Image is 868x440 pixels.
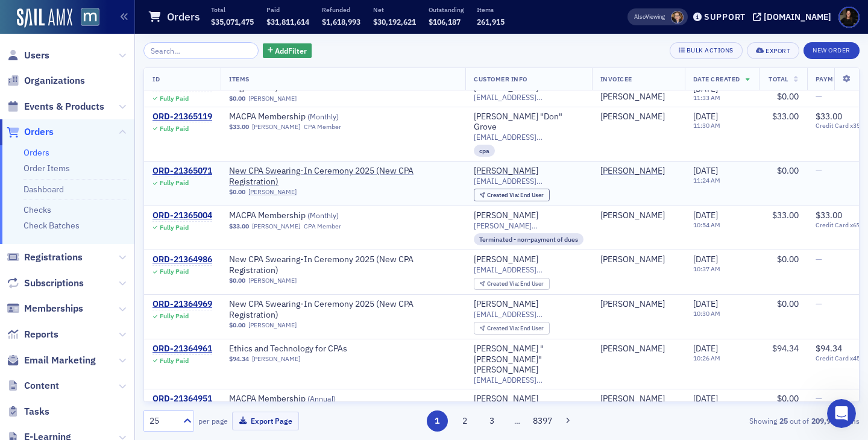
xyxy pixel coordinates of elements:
[10,151,29,171] img: Profile image for Operator
[509,415,526,426] span: …
[474,112,583,133] div: [PERSON_NAME] "Don" Grove
[474,376,583,385] span: [EMAIL_ADDRESS][DOMAIN_NAME]
[777,298,799,309] span: $0.00
[747,42,799,59] button: Export
[160,357,189,365] div: Fully Paid
[10,322,231,343] textarea: Message…
[777,393,799,404] span: $0.00
[160,125,189,133] div: Fully Paid
[827,399,856,428] iframe: Intercom live chat
[704,11,746,22] div: Support
[816,254,822,265] span: —
[88,229,182,239] a: [URL][DOMAIN_NAME]
[474,394,538,404] a: [PERSON_NAME]
[7,405,49,418] a: Tasks
[77,348,86,357] button: Start recording
[160,224,189,231] div: Fully Paid
[600,210,676,221] span: Shellae Louden
[307,112,339,121] span: ( Monthly )
[766,48,790,54] div: Export
[38,348,48,357] button: Emoji picker
[229,355,249,363] span: $94.34
[777,91,799,102] span: $0.00
[153,166,212,177] a: ORD-21365071
[24,277,84,290] span: Subscriptions
[693,121,720,130] time: 11:30 AM
[474,344,583,376] a: [PERSON_NAME] "[PERSON_NAME]" [PERSON_NAME]
[600,166,665,177] a: [PERSON_NAME]
[229,254,457,275] a: New CPA Swearing-In Ceremony 2025 (New CPA Registration)
[24,220,80,231] a: Check Batches
[474,189,550,201] div: Created Via: End User
[474,166,538,177] a: [PERSON_NAME]
[474,278,550,291] div: Created Via: End User
[474,93,583,102] span: [EMAIL_ADDRESS][DOMAIN_NAME]
[24,184,64,195] a: Dashboard
[51,7,71,26] img: Profile image for Luke
[53,193,222,240] div: This is another example of a CPA candidate having a membership without a subscription and I can't...
[141,249,231,275] div: I ended it [DATE]
[153,394,212,404] div: ORD-21364951
[474,221,583,230] span: [PERSON_NAME][EMAIL_ADDRESS][PERSON_NAME][DOMAIN_NAME]
[229,112,381,122] span: MACPA Membership
[427,410,448,432] button: 1
[24,328,58,341] span: Reports
[816,298,822,309] span: —
[693,176,720,184] time: 11:24 AM
[229,210,381,221] a: MACPA Membership (Monthly)
[248,188,297,196] a: [PERSON_NAME]
[7,74,85,87] a: Organizations
[212,5,233,27] div: Close
[670,42,743,59] button: Bulk Actions
[693,221,720,229] time: 10:54 AM
[474,322,550,335] div: Created Via: End User
[64,300,74,310] img: Profile image for Aidan
[600,394,665,404] a: [PERSON_NAME]
[693,309,720,318] time: 10:30 AM
[474,299,538,310] a: [PERSON_NAME]
[600,92,665,102] a: [PERSON_NAME]
[266,17,309,27] span: $31,811,614
[160,312,189,320] div: Fully Paid
[7,251,83,264] a: Registrations
[229,166,457,187] a: New CPA Swearing-In Ceremony 2025 (New CPA Registration)
[693,354,720,362] time: 10:26 AM
[211,17,254,27] span: $35,071,475
[229,188,245,196] span: $0.00
[34,7,54,26] img: Profile image for Aidan
[17,8,72,28] img: SailAMX
[153,344,212,354] a: ORD-21364961
[7,125,54,139] a: Orders
[600,254,665,265] div: [PERSON_NAME]
[263,43,312,58] button: AddFilter
[769,75,788,83] span: Total
[693,165,718,176] span: [DATE]
[373,5,416,14] p: Net
[772,210,799,221] span: $33.00
[487,191,521,199] span: Created Via :
[693,75,740,83] span: Date Created
[816,165,822,176] span: —
[252,355,300,363] a: [PERSON_NAME]
[24,147,49,158] a: Orders
[7,354,96,367] a: Email Marketing
[229,222,249,230] span: $33.00
[809,415,841,426] strong: 209,904
[167,10,200,24] h1: Orders
[143,42,259,59] input: Search…
[804,42,860,59] button: New Order
[24,379,59,392] span: Content
[153,210,212,221] div: ORD-21365004
[24,405,49,418] span: Tasks
[7,49,49,62] a: Users
[19,348,28,357] button: Upload attachment
[24,100,104,113] span: Events & Products
[777,415,790,426] strong: 25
